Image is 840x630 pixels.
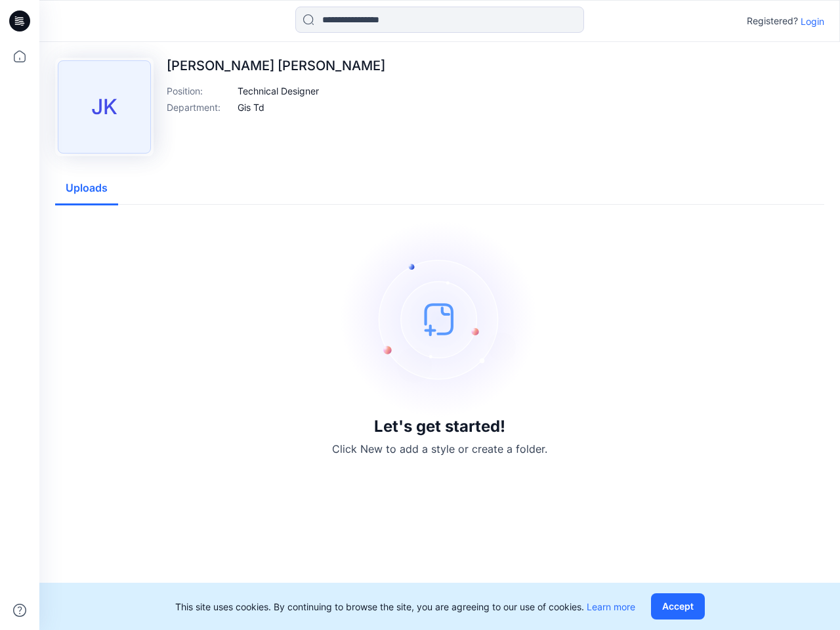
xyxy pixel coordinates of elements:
button: Uploads [55,172,118,205]
p: Registered? [747,13,798,29]
p: Technical Designer [238,84,319,98]
p: Click New to add a style or create a folder. [332,441,547,457]
p: [PERSON_NAME] [PERSON_NAME] [167,58,385,73]
img: empty-state-image.svg [341,220,538,417]
div: JK [58,60,151,154]
p: This site uses cookies. By continuing to browse the site, you are agreeing to our use of cookies. [175,600,635,614]
p: Position : [167,84,232,98]
h3: Let's get started! [374,417,505,436]
p: Login [801,14,824,28]
a: Learn more [587,601,635,612]
p: Gis Td [238,100,264,114]
p: Department : [167,100,232,114]
button: Accept [651,593,705,619]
